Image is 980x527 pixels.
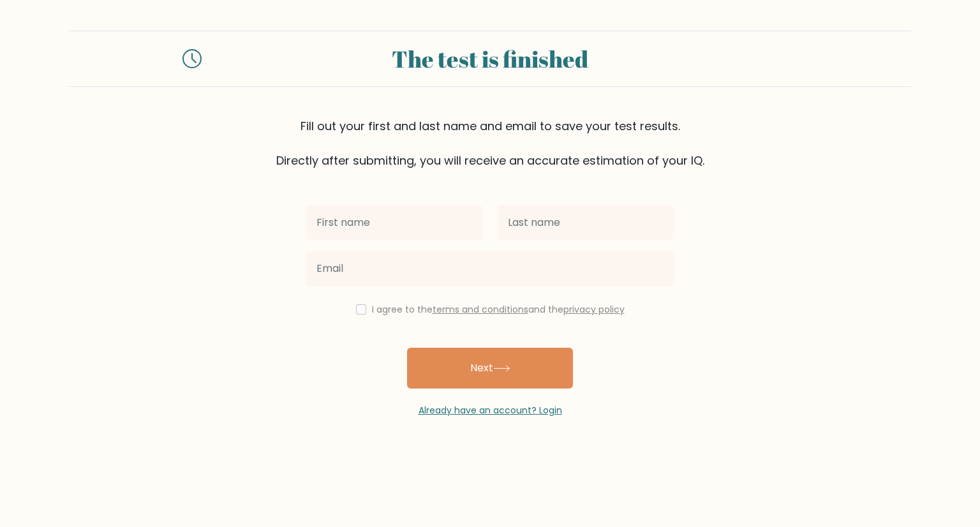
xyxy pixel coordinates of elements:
input: First name [306,205,482,241]
label: I agree to the and the [372,303,625,316]
button: Next [407,348,573,389]
a: privacy policy [563,303,625,316]
div: Fill out your first and last name and email to save your test results. Directly after submitting,... [69,117,911,169]
input: Email [306,251,674,286]
input: Last name [498,205,674,241]
div: The test is finished [217,41,763,76]
a: terms and conditions [433,303,528,316]
a: Already have an account? Login [419,404,562,417]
